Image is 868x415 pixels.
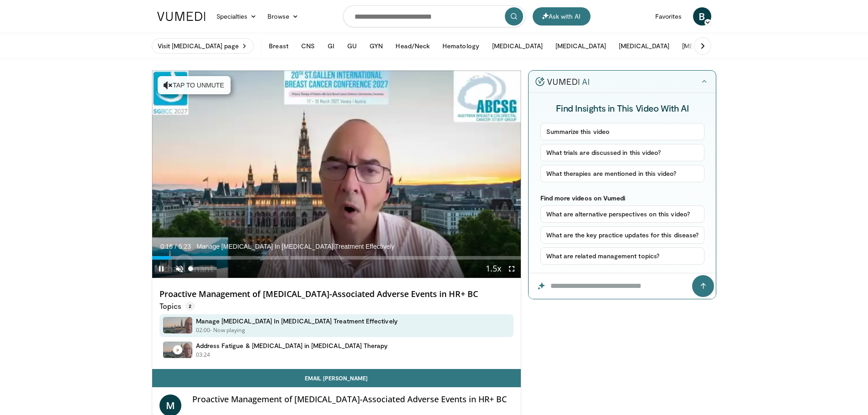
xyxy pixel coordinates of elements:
[152,71,521,278] video-js: Video Player
[529,273,716,299] input: Question for the AI
[693,7,711,26] a: B
[322,37,340,55] button: GI
[613,37,675,55] button: [MEDICAL_DATA]
[296,37,320,55] button: CNS
[152,369,521,387] a: Email [PERSON_NAME]
[196,242,394,251] span: Manage [MEDICAL_DATA] In [MEDICAL_DATA] Treatment Effectively
[158,76,231,94] button: Tap to unmute
[540,194,705,202] p: Find more videos on Vumedi
[159,289,514,299] h4: Proactive Management of [MEDICAL_DATA]-Associated Adverse Events in HR+ BC
[535,77,589,86] img: vumedi-ai-logo.v2.svg
[210,326,245,334] p: - Now playing
[160,243,173,250] span: 0:16
[677,37,738,55] button: [MEDICAL_DATA]
[157,12,205,21] img: VuMedi Logo
[437,37,485,55] button: Hematology
[159,302,195,311] p: Topics
[540,165,705,182] button: What therapies are mentioned in this video?
[196,317,398,325] h4: Manage [MEDICAL_DATA] In [MEDICAL_DATA] Treatment Effectively
[540,123,705,140] button: Summarize this video
[540,144,705,161] button: What trials are discussed in this video?
[211,7,262,26] a: Specialties
[484,260,503,278] button: Playback Rate
[540,102,705,114] h4: Find Insights in This Video With AI
[262,7,304,26] a: Browse
[540,205,705,223] button: What are alternative perspectives on this video?
[342,37,362,55] button: GU
[185,302,195,311] span: 2
[191,267,217,270] div: Volume Level
[196,351,211,359] p: 03:24
[540,247,705,265] button: What are related management topics?
[343,5,525,27] input: Search topics, interventions
[152,38,254,54] a: Visit [MEDICAL_DATA] page
[533,7,591,26] button: Ask with AI
[170,260,189,278] button: Unmute
[540,226,705,244] button: What are the key practice updates for this disease?
[192,395,514,405] h4: Proactive Management of [MEDICAL_DATA]-Associated Adverse Events in HR+ BC
[650,7,688,26] a: Favorites
[364,37,388,55] button: GYN
[152,260,170,278] button: Pause
[196,326,211,334] p: 02:00
[175,243,177,250] span: /
[487,37,548,55] button: [MEDICAL_DATA]
[179,243,191,250] span: 5:23
[263,37,293,55] button: Breast
[550,37,611,55] button: [MEDICAL_DATA]
[196,342,388,350] h4: Address Fatigue & [MEDICAL_DATA] in [MEDICAL_DATA] Therapy
[390,37,435,55] button: Head/Neck
[503,260,521,278] button: Fullscreen
[152,256,521,260] div: Progress Bar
